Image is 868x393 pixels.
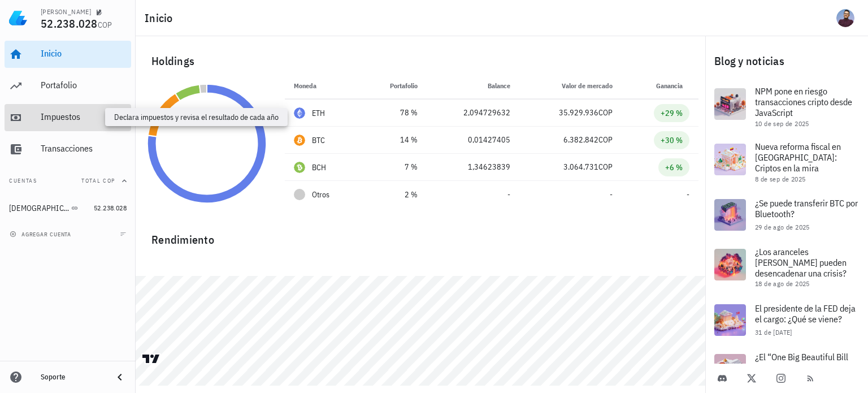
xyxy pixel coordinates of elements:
[142,222,698,249] div: Rendimiento
[5,72,131,100] a: Portafolio
[145,9,177,27] h1: Inicio
[705,190,868,240] a: ¿Se puede transferir BTC por Bluetooth? 29 de ago de 2025
[427,72,519,100] th: Balance
[141,353,161,364] a: Charting by TradingView
[755,328,792,336] span: 31 de [DATE]
[705,43,868,79] div: Blog y noticias
[294,162,305,173] div: BCH-icon
[755,223,810,231] span: 29 de ago de 2025
[436,161,510,173] div: 1,34623839
[755,85,852,118] span: NPM pone en riesgo transacciones cripto desde JavaScript
[294,135,305,146] div: BTC-icon
[598,162,613,172] span: COP
[41,7,91,16] div: [PERSON_NAME]
[12,231,71,238] span: agregar cuenta
[41,143,127,154] div: Transacciones
[705,295,868,345] a: El presidente de la FED deja el cargo: ¿Qué se viene? 31 de [DATE]
[362,72,427,100] th: Portafolio
[436,107,510,119] div: 2,094729632
[9,204,69,213] div: [DEMOGRAPHIC_DATA]
[294,107,305,119] div: ETH-icon
[563,162,598,172] span: 3.064.731
[436,134,510,146] div: 0,01427405
[98,20,112,30] span: COP
[656,81,689,90] span: Ganancia
[371,134,418,146] div: 14 %
[507,189,510,200] span: -
[705,135,868,190] a: Nueva reforma fiscal en [GEOGRAPHIC_DATA]: Criptos en la mira 8 de sep de 2025
[285,72,362,100] th: Moneda
[41,48,127,59] div: Inicio
[755,197,858,219] span: ¿Se puede transferir BTC por Bluetooth?
[661,135,683,146] div: +30 %
[5,167,131,195] button: CuentasTotal COP
[371,107,418,119] div: 78 %
[41,16,98,31] span: 52.238.028
[559,107,598,118] span: 35.929.936
[755,175,805,183] span: 8 de sep de 2025
[9,9,27,27] img: LedgiFi
[312,189,329,201] span: Otros
[41,373,104,382] div: Soporte
[5,41,131,68] a: Inicio
[665,162,683,173] div: +6 %
[519,72,622,100] th: Valor de mercado
[312,162,327,173] div: BCH
[5,136,131,163] a: Transacciones
[312,107,325,119] div: ETH
[755,141,841,174] span: Nueva reforma fiscal en [GEOGRAPHIC_DATA]: Criptos en la mira
[142,43,698,79] div: Holdings
[755,119,809,128] span: 10 de sep de 2025
[41,80,127,90] div: Portafolio
[705,79,868,135] a: NPM pone en riesgo transacciones cripto desde JavaScript 10 de sep de 2025
[687,189,689,200] span: -
[371,161,418,173] div: 7 %
[312,135,325,146] div: BTC
[755,303,856,325] span: El presidente de la FED deja el cargo: ¿Qué se viene?
[598,135,613,145] span: COP
[836,9,854,27] div: avatar
[94,204,127,212] span: 52.238.028
[610,189,613,200] span: -
[755,279,810,288] span: 18 de ago de 2025
[81,177,115,184] span: Total COP
[563,135,598,145] span: 6.382.842
[661,107,683,119] div: +29 %
[705,240,868,295] a: ¿Los aranceles [PERSON_NAME] pueden desencadenar una crisis? 18 de ago de 2025
[5,195,131,222] a: [DEMOGRAPHIC_DATA] 52.238.028
[7,228,76,240] button: agregar cuenta
[371,189,418,201] div: 2 %
[755,246,847,279] span: ¿Los aranceles [PERSON_NAME] pueden desencadenar una crisis?
[598,107,613,118] span: COP
[41,111,127,122] div: Impuestos
[5,104,131,131] a: Impuestos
